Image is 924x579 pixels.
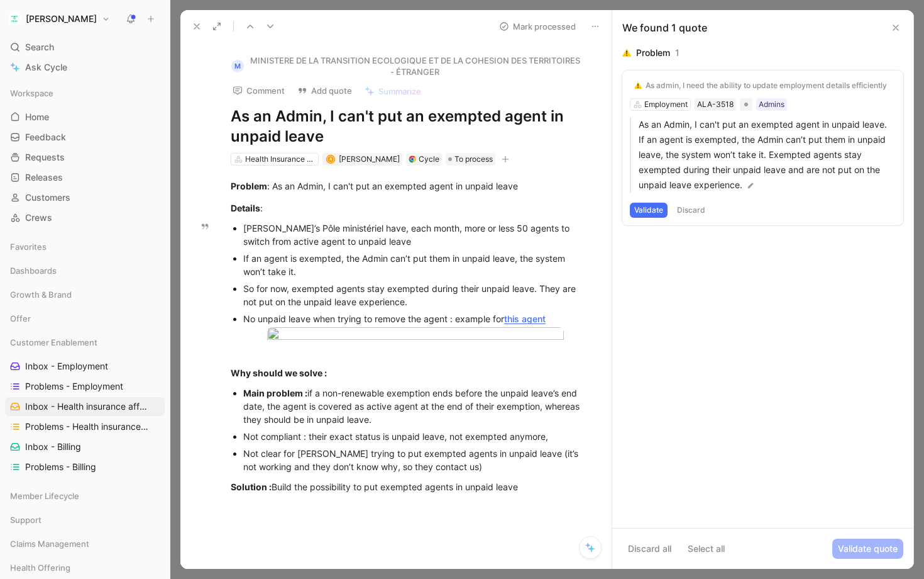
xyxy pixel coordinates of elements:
[5,377,165,396] a: Problems - Employment
[231,481,272,492] strong: Solution :
[454,153,493,166] span: To process
[25,441,81,453] span: Inbox - Billing
[634,82,642,89] img: ⚠️
[5,148,165,167] a: Requests
[5,58,165,77] a: Ask Cycle
[5,84,165,103] div: Workspace
[10,87,53,99] span: Workspace
[5,458,165,476] a: Problems - Billing
[243,447,588,473] div: Not clear for [PERSON_NAME] trying to put exempted agents in unpaid leave (it’s not working and t...
[682,539,730,559] button: Select all
[5,486,165,505] div: Member Lifecycle
[25,111,49,123] span: Home
[10,336,97,349] span: Customer Enablement
[646,81,887,91] div: As admin, I need the ability to update employment details efficiently
[630,78,891,93] button: ⚠️As admin, I need the ability to update employment details efficiently
[243,282,588,308] div: So for now, exempted agents stay exempted during their unpaid leave. They are not put on the unpa...
[25,400,148,413] span: Inbox - Health insurance affiliation
[226,52,588,81] button: MMINISTERE DE LA TRANSITION ECOLOGIQUE ET DE LA COHESION DES TERRITOIRES - ÉTRANGER
[5,10,113,28] button: Alan[PERSON_NAME]
[227,82,290,99] button: Comment
[832,539,903,559] button: Validate quote
[5,510,165,533] div: Support
[5,188,165,207] a: Customers
[5,285,165,304] div: Growth & Brand
[231,60,244,72] div: M
[231,181,267,191] strong: Problem
[243,388,307,398] strong: Main problem :
[5,168,165,187] a: Releases
[243,252,588,278] div: If an agent is exempted, the Admin can’t put them in unpaid leave, the system won’t take it.
[8,13,21,25] img: Alan
[243,312,588,325] div: No unpaid leave when trying to remove the agent : example for
[675,45,679,60] div: 1
[5,333,165,476] div: Customer EnablementInbox - EmploymentProblems - EmploymentInbox - Health insurance affiliationPro...
[359,82,427,100] button: Summarize
[10,537,89,550] span: Claims Management
[25,211,52,224] span: Crews
[339,154,400,164] span: [PERSON_NAME]
[5,534,165,557] div: Claims Management
[5,309,165,332] div: Offer
[622,20,707,35] div: We found 1 quote
[5,261,165,280] div: Dashboards
[5,486,165,509] div: Member Lifecycle
[5,333,165,352] div: Customer Enablement
[25,60,67,75] span: Ask Cycle
[26,13,97,25] h1: [PERSON_NAME]
[622,539,677,559] button: Discard all
[5,237,165,256] div: Favorites
[231,480,588,493] div: Build the possibility to put exempted agents in unpaid leave
[5,510,165,529] div: Support
[419,153,439,166] div: Cycle
[10,514,41,526] span: Support
[630,203,668,218] button: Validate
[636,45,670,60] div: Problem
[25,191,70,204] span: Customers
[10,490,79,502] span: Member Lifecycle
[639,117,896,193] p: As an Admin, I can't put an exempted agent in unpaid leave. If an agent is exempted, the Admin ca...
[243,386,588,426] div: if a non-renewable exemption ends before the unpaid leave’s end date, the agent is covered as act...
[25,131,66,143] span: Feedback
[25,461,96,473] span: Problems - Billing
[5,38,165,57] div: Search
[10,264,57,277] span: Dashboards
[25,171,63,184] span: Releases
[231,203,260,213] strong: Details
[673,203,710,218] button: Discard
[5,558,165,577] div: Health Offering
[5,108,165,126] a: Home
[5,437,165,456] a: Inbox - Billing
[25,420,150,433] span: Problems - Health insurance affiliation
[231,368,327,378] strong: Why should we solve :
[5,534,165,553] div: Claims Management
[231,106,588,147] h1: As an Admin, I can't put an exempted agent in unpaid leave
[10,312,31,325] span: Offer
[245,153,316,166] div: Health Insurance Affiliation
[231,179,588,193] div: : As an Admin, I can't put an exempted agent in unpaid leave
[327,156,334,163] div: A
[243,430,588,443] div: Not compliant : their exact status is unpaid leave, not exempted anymore,
[25,380,123,393] span: Problems - Employment
[622,48,631,57] img: ⚠️
[292,82,358,99] button: Add quote
[231,201,588,215] div: :
[504,313,546,324] a: this agent
[5,397,165,416] a: Inbox - Health insurance affiliation
[5,128,165,147] a: Feedback
[10,288,72,301] span: Growth & Brand
[5,309,165,328] div: Offer
[5,208,165,227] a: Crews
[5,357,165,376] a: Inbox - Employment
[746,181,755,190] img: pen.svg
[446,153,495,166] div: To process
[5,285,165,308] div: Growth & Brand
[5,261,165,284] div: Dashboards
[243,222,588,248] div: [PERSON_NAME]’s Pôle ministériel have, each month, more or less 50 agents to switch from active a...
[10,561,70,574] span: Health Offering
[25,151,65,164] span: Requests
[25,40,54,55] span: Search
[25,360,108,373] span: Inbox - Employment
[5,417,165,436] a: Problems - Health insurance affiliation
[378,86,421,97] span: Summarize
